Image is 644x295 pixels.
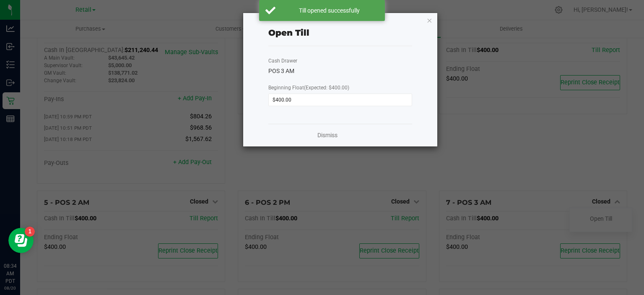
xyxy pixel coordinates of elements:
div: POS 3 AM [268,67,412,76]
span: Beginning Float [268,85,349,91]
iframe: Resource center unread badge [25,227,35,237]
label: Cash Drawer [268,57,297,65]
span: (Expected: $400.00) [304,85,349,91]
iframe: Resource center [8,228,34,253]
a: Dismiss [317,131,338,140]
div: Open Till [268,26,309,39]
div: Till opened successfully [280,6,379,15]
